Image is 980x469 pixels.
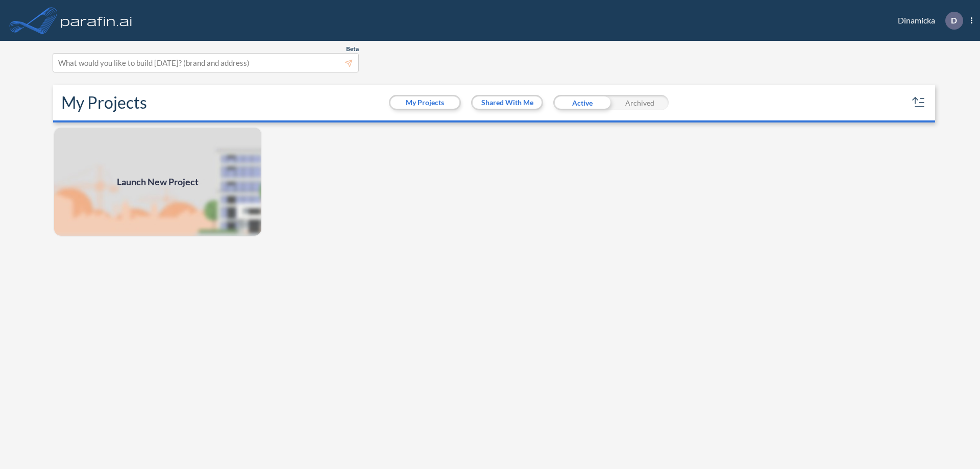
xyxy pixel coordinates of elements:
[611,95,669,110] div: Archived
[911,94,927,111] button: sort
[473,96,542,109] button: Shared With Me
[390,96,459,109] button: My Projects
[53,127,262,237] a: Launch New Project
[61,93,147,112] h2: My Projects
[59,10,134,31] img: logo
[883,12,972,30] div: Dinamicka
[53,127,262,237] img: add
[553,95,611,110] div: Active
[346,45,359,53] span: Beta
[117,175,199,189] span: Launch New Project
[951,16,957,25] p: D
